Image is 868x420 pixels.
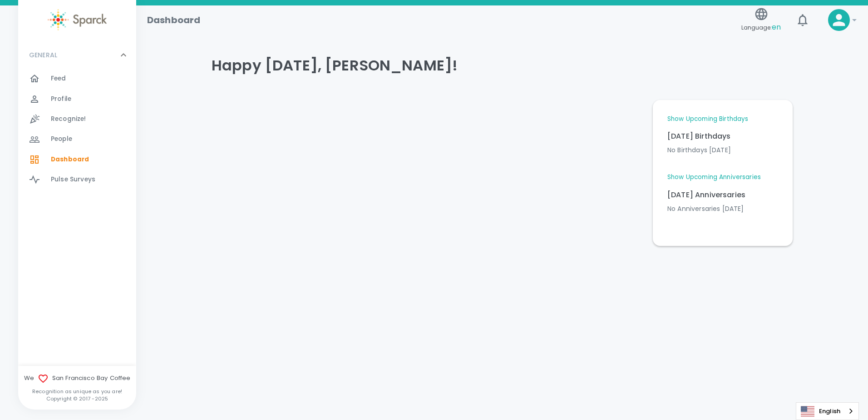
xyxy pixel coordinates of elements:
[18,109,136,129] a: Recognize!
[18,373,136,384] span: We San Francisco Bay Coffee
[18,170,136,190] a: Pulse Surveys
[51,74,66,83] span: Feed
[18,129,136,149] a: People
[667,145,778,155] p: No Birthdays [DATE]
[667,131,778,142] p: [DATE] Birthdays
[796,402,859,420] div: Language
[667,173,761,182] a: Show Upcoming Anniversaries
[741,21,781,34] span: Language:
[29,50,57,60] p: GENERAL
[51,135,72,144] span: People
[667,115,748,124] a: Show Upcoming Birthdays
[667,204,778,213] p: No Anniversaries [DATE]
[18,150,136,170] a: Dashboard
[51,175,95,184] span: Pulse Surveys
[147,13,200,27] h1: Dashboard
[667,190,778,200] p: [DATE] Anniversaries
[18,69,136,89] a: Feed
[18,69,136,193] div: GENERAL
[772,22,781,32] span: en
[51,155,89,164] span: Dashboard
[48,9,107,30] img: Sparck logo
[212,56,793,75] h4: Happy [DATE], [PERSON_NAME]!
[738,4,784,36] button: Language:en
[18,41,136,69] div: GENERAL
[796,403,858,420] a: English
[18,395,136,402] p: Copyright © 2017 - 2025
[18,89,136,109] a: Profile
[51,95,71,104] span: Profile
[18,388,136,395] p: Recognition as unique as you are!
[18,9,136,30] a: Sparck logo
[796,402,859,420] aside: Language selected: English
[51,115,86,124] span: Recognize!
